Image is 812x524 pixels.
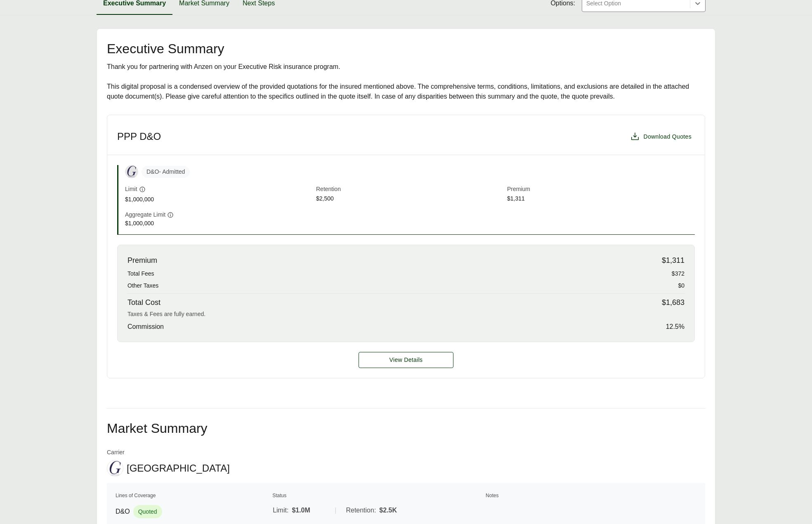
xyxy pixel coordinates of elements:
[127,281,158,290] span: Other Taxes
[125,185,137,194] span: Limit
[335,507,336,514] span: |
[142,166,190,178] span: D&O - Admitted
[107,448,230,457] span: Carrier
[133,505,162,518] span: Quoted
[107,422,705,435] h2: Market Summary
[125,195,313,204] span: $1,000,000
[127,255,157,266] span: Premium
[666,322,685,332] span: 12.5 %
[127,269,154,278] span: Total Fees
[115,491,270,500] th: Lines of Coverage
[643,132,692,141] span: Download Quotes
[127,462,230,474] span: [GEOGRAPHIC_DATA]
[627,128,695,145] button: Download Quotes
[662,297,685,308] span: $1,683
[107,460,123,476] img: Greenwich
[678,281,685,290] span: $0
[273,505,288,515] span: Limit:
[662,255,685,266] span: $1,311
[346,505,376,515] span: Retention:
[507,185,695,194] span: Premium
[127,310,685,319] div: Taxes & Fees are fully earned.
[117,130,161,143] h3: PPP D&O
[127,322,164,332] span: Commission
[359,352,453,368] button: View Details
[507,194,695,204] span: $1,311
[292,505,310,515] span: $1.0M
[127,297,161,308] span: Total Cost
[125,165,138,178] img: Greenwich
[125,219,313,228] span: $1,000,000
[316,194,504,204] span: $2,500
[379,505,397,515] span: $2.5K
[116,507,130,517] span: D&O
[272,491,484,500] th: Status
[125,210,165,219] span: Aggregate Limit
[359,352,453,368] a: PPP D&O details
[485,491,697,500] th: Notes
[316,185,504,194] span: Retention
[107,42,705,55] h2: Executive Summary
[672,269,685,278] span: $372
[107,62,705,101] div: Thank you for partnering with Anzen on your Executive Risk insurance program. This digital propos...
[389,356,423,364] span: View Details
